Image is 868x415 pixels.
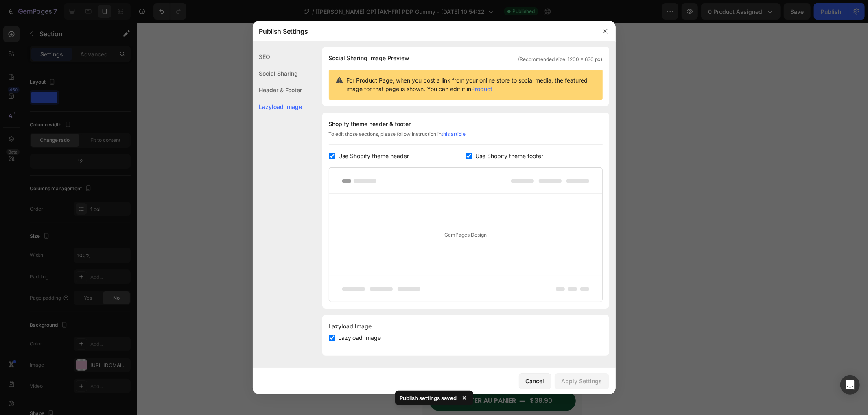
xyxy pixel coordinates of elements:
div: Section 1 [8,21,32,28]
div: Apply Settings [562,377,602,385]
span: Use Shopify theme header [339,151,409,161]
div: AJOUTER AU PANIER [29,372,93,384]
a: Product [472,85,493,92]
button: Cancel [519,373,551,389]
div: GemPages Design [329,194,602,276]
div: $38.90 [106,372,130,385]
h1: Gommes 10-en-1 aux champignons [13,211,146,240]
p: Create Theme Section [47,21,99,28]
p: Améliore la concentration et l’énergie* [24,257,144,264]
div: Lazyload Image [329,322,603,331]
button: Apply Settings [555,373,609,389]
span: Lazyload Image [339,333,381,343]
div: Lazyload Image [253,98,302,115]
div: Header & Footer [253,82,302,98]
div: Open Intercom Messenger [840,375,860,395]
p: Encourage le calme et l’équilibre émotionnel* [24,289,144,303]
span: For Product Page, when you post a link from your online store to social media, the featured image... [347,76,596,93]
p: Favorise la santé immunitaire* [24,273,144,280]
button: AI Content [104,20,133,30]
div: Publish Settings [253,21,595,42]
button: AJOUTER AU PANIER [6,368,153,388]
div: Cancel [526,377,544,385]
div: Shopify theme header & footer [329,119,603,129]
div: To edit those sections, please follow instruction in [329,130,603,145]
button: Carousel Next Arrow [133,91,144,101]
span: Social Sharing Image Preview [329,53,410,63]
div: Social Sharing [253,65,302,82]
div: SEO [253,48,302,65]
span: iPhone 13 Pro ( 390 px) [44,4,96,12]
a: this article [442,131,466,137]
span: Use Shopify theme footer [475,151,543,161]
button: Recharge Subscriptions [16,317,106,337]
span: (Recommended size: 1200 x 630 px) [518,56,603,63]
div: Recharge Subscriptions [39,322,100,330]
p: Publish settings saved [400,394,457,402]
p: 60 gommes par flacon | Saveur framboise [14,242,145,252]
